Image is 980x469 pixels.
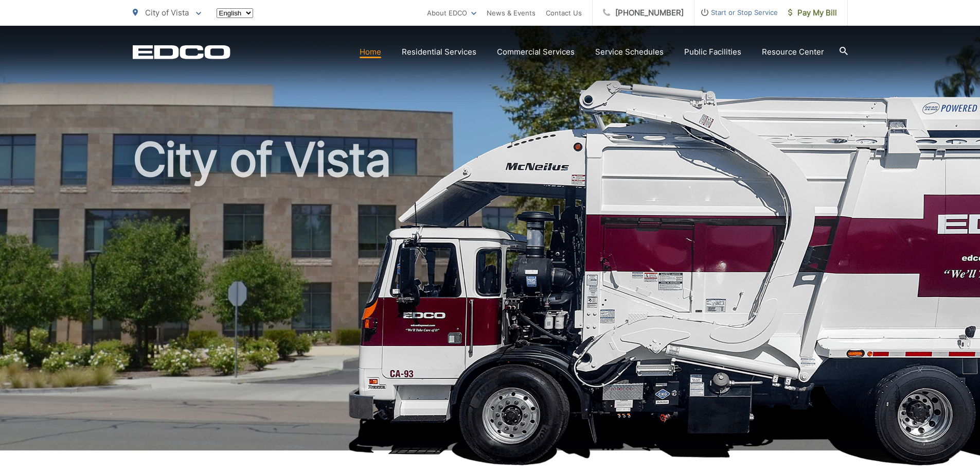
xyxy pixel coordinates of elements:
span: Pay My Bill [788,7,837,19]
a: Residential Services [402,46,476,58]
a: Service Schedules [595,46,664,58]
select: Select a language [217,8,253,18]
a: Public Facilities [684,46,741,58]
a: News & Events [487,7,536,19]
h1: City of Vista [133,134,848,460]
span: City of Vista [145,8,189,18]
a: About EDCO [427,7,476,19]
a: Contact Us [546,7,582,19]
a: Resource Center [762,46,824,58]
a: EDCD logo. Return to the homepage. [133,45,230,59]
a: Commercial Services [497,46,575,58]
a: Home [360,46,381,58]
